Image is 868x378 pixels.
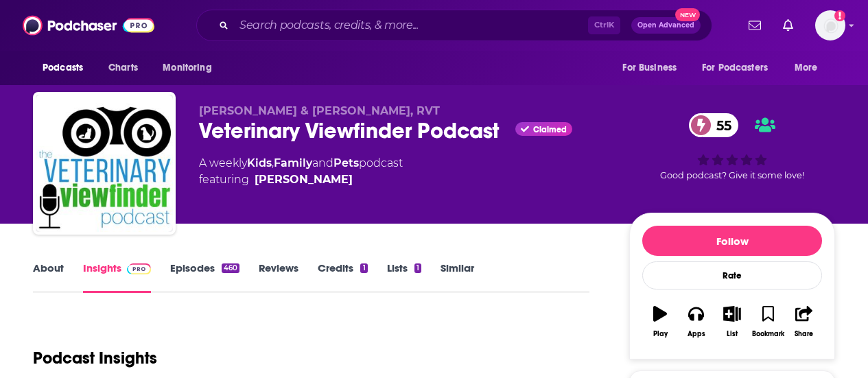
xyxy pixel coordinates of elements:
a: Charts [99,55,146,81]
a: InsightsPodchaser Pro [83,261,151,293]
button: Follow [642,226,822,256]
button: List [714,297,750,346]
span: Claimed [533,126,567,133]
button: open menu [613,55,694,81]
button: open menu [153,55,229,81]
button: Bookmark [750,297,786,346]
a: Similar [441,261,474,293]
a: Family [274,156,312,169]
a: About [33,261,64,293]
div: Bookmark [752,330,784,338]
input: Search podcasts, credits, & more... [234,14,588,36]
button: Apps [678,297,714,346]
div: 460 [222,263,239,273]
a: Dr. Ernie Ward [255,172,353,188]
a: Lists1 [387,261,421,293]
button: open menu [33,55,101,81]
button: open menu [785,55,835,81]
button: open menu [693,55,788,81]
div: Play [653,330,668,338]
button: Show profile menu [815,10,845,40]
span: Open Advanced [637,22,694,29]
a: Episodes460 [170,261,239,293]
svg: Add a profile image [834,10,845,21]
button: Open AdvancedNew [631,17,701,34]
div: Search podcasts, credits, & more... [196,10,712,41]
button: Play [642,297,678,346]
div: 1 [360,263,367,273]
span: and [312,156,333,169]
button: Share [786,297,822,346]
span: Podcasts [43,58,83,78]
a: Show notifications dropdown [743,14,766,37]
img: Veterinary Viewfinder Podcast [36,95,173,232]
span: [PERSON_NAME] & [PERSON_NAME], RVT [199,104,440,117]
div: Share [795,330,813,338]
div: A weekly podcast [199,155,403,188]
div: 55Good podcast? Give it some love! [629,104,835,189]
a: 55 [689,113,738,137]
a: Show notifications dropdown [777,14,799,37]
div: Rate [642,261,822,290]
span: Charts [108,58,138,78]
span: Logged in as tfnewsroom [815,10,845,40]
a: Reviews [259,261,298,293]
a: Kids [247,156,272,169]
span: Good podcast? Give it some love! [660,170,804,180]
a: Pets [333,156,359,169]
span: For Podcasters [702,58,768,78]
span: For Business [622,58,677,78]
a: Credits1 [318,261,367,293]
div: 1 [414,263,421,273]
span: , [272,156,274,169]
span: Monitoring [163,58,211,78]
span: More [795,58,818,78]
div: List [727,330,738,338]
img: Podchaser - Follow, Share and Rate Podcasts [23,12,154,38]
h1: Podcast Insights [33,348,157,368]
span: featuring [199,172,403,188]
img: User Profile [815,10,845,40]
span: New [675,8,700,21]
span: 55 [703,113,738,137]
img: Podchaser Pro [127,263,151,274]
span: Ctrl K [588,16,620,34]
div: Apps [688,330,705,338]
